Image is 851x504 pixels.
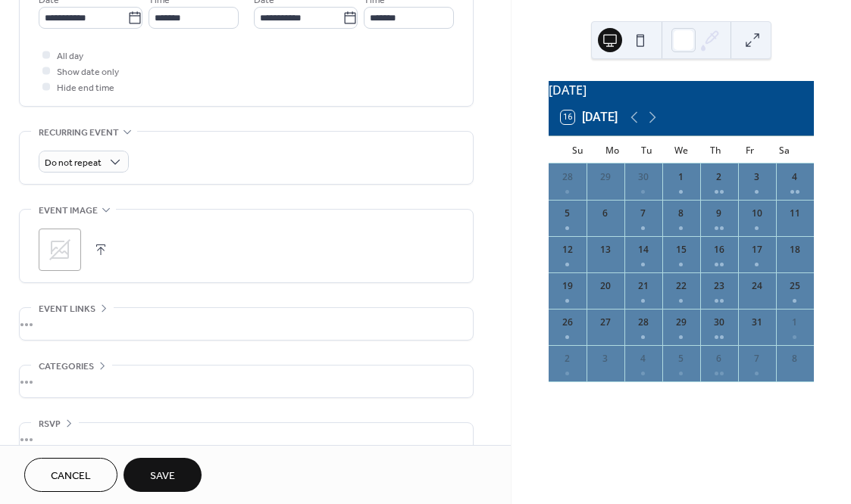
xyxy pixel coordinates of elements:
div: 29 [599,170,612,184]
div: 5 [561,207,574,220]
div: 18 [788,243,802,257]
div: 20 [599,279,612,293]
span: Event links [39,301,95,317]
span: Categories [39,359,94,375]
div: 2 [712,170,726,184]
div: 11 [788,207,802,220]
div: ••• [20,308,473,340]
div: ••• [20,423,473,455]
div: Mo [595,136,629,163]
div: 1 [674,170,688,184]
div: 25 [788,279,802,293]
div: 24 [750,279,764,293]
div: [DATE] [549,81,814,99]
div: 3 [750,170,764,184]
div: 28 [561,170,574,184]
div: 13 [599,243,612,257]
button: 16[DATE] [555,107,623,128]
div: 7 [637,207,650,220]
div: Th [699,136,733,163]
div: 5 [674,352,688,366]
button: Cancel [24,458,117,492]
div: 22 [674,279,688,293]
div: ••• [20,366,473,397]
div: 14 [637,243,650,257]
div: 15 [674,243,688,257]
div: 28 [637,316,650,329]
span: RSVP [39,416,61,432]
div: 4 [637,352,650,366]
div: 29 [674,316,688,329]
span: Show date only [57,64,119,80]
span: Event image [39,203,98,219]
span: Cancel [51,468,91,484]
div: 21 [637,279,650,293]
div: Tu [630,136,664,163]
div: 30 [712,316,726,329]
div: Fr [733,136,767,163]
button: Save [124,458,202,492]
div: 23 [712,279,726,293]
div: 2 [561,352,574,366]
span: Hide end time [57,80,114,96]
div: 16 [712,243,726,257]
div: 8 [788,352,802,366]
div: 26 [561,316,574,329]
span: Do not repeat [45,154,102,172]
div: 19 [561,279,574,293]
div: ; [39,229,81,271]
div: 30 [637,170,650,184]
div: 3 [599,352,612,366]
span: Recurring event [39,125,119,141]
span: Save [150,468,175,484]
div: 1 [788,316,802,329]
div: 31 [750,316,764,329]
div: Sa [768,136,802,163]
div: 12 [561,243,574,257]
div: 7 [750,352,764,366]
div: 8 [674,207,688,220]
div: 4 [788,170,802,184]
div: Su [561,136,595,163]
div: 6 [599,207,612,220]
div: We [664,136,698,163]
div: 9 [712,207,726,220]
div: 27 [599,316,612,329]
div: 17 [750,243,764,257]
div: 6 [712,352,726,366]
span: All day [57,48,83,64]
div: 10 [750,207,764,220]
